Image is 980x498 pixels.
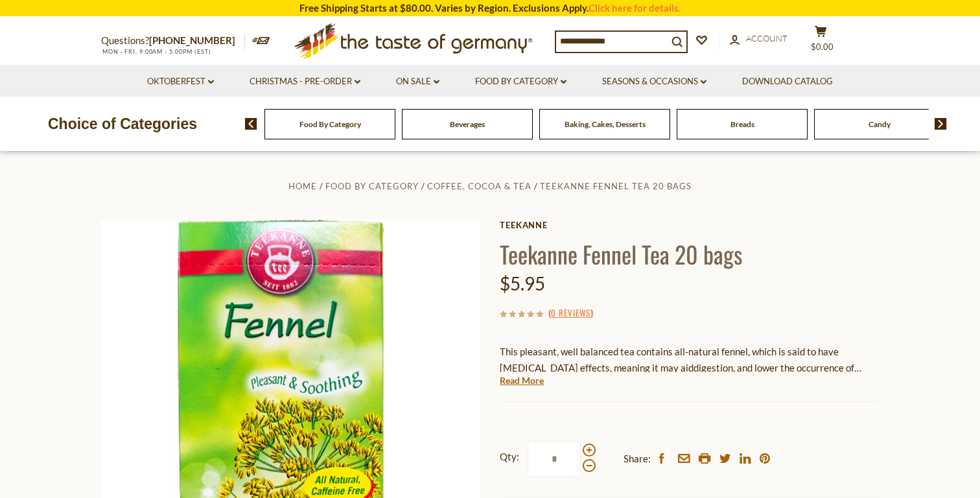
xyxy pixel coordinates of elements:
[500,449,519,465] strong: Qty:
[475,75,566,89] a: Food By Category
[602,75,706,89] a: Seasons & Occasions
[624,451,651,467] span: Share:
[589,2,681,14] a: Click here for details.
[500,374,544,387] a: Read More
[450,119,485,129] a: Beverages
[548,306,593,319] span: ( )
[730,32,787,46] a: Account
[500,344,879,376] p: This pleasant, well balanced tea contains all-natural fennel, which is said to have [MEDICAL_DATA...
[101,32,245,49] p: Questions?
[540,181,692,191] a: Teekanne Fennel Tea 20 bags
[245,118,257,130] img: previous arrow
[528,441,581,477] input: Qty:
[742,75,833,89] a: Download Catalog
[250,75,360,89] a: Christmas - PRE-ORDER
[500,239,879,268] h1: Teekanne Fennel Tea 20 bags
[801,25,840,58] button: $0.00
[427,181,531,191] a: Coffee, Cocoa & Tea
[149,34,235,46] a: [PHONE_NUMBER]
[811,41,834,52] span: $0.00
[869,119,891,129] a: Candy
[101,48,211,55] span: MON - FRI, 9:00AM - 5:00PM (EST)
[730,119,754,129] a: Breads
[551,306,590,320] a: 0 Reviews
[288,181,317,191] a: Home
[935,118,947,130] img: next arrow
[500,272,545,294] span: $5.95
[746,33,787,43] span: Account
[325,181,419,191] a: Food By Category
[396,75,439,89] a: On Sale
[565,119,646,129] a: Baking, Cakes, Desserts
[500,220,879,230] a: Teekanne
[299,119,361,129] a: Food By Category
[147,75,214,89] a: Oktoberfest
